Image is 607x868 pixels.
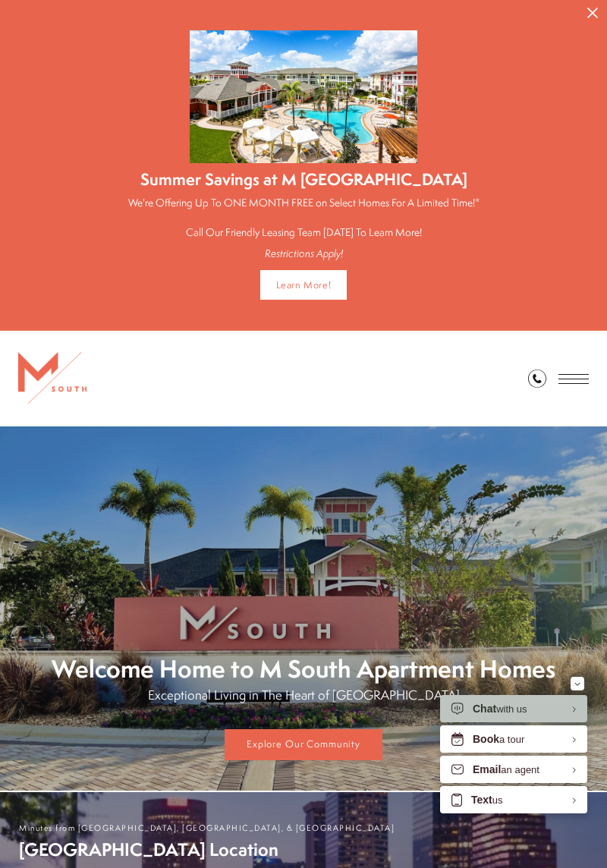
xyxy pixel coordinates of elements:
[128,195,480,240] p: We're Offering Up To ONE MONTH FREE on Select Homes For A Limited Time!* Call Our Friendly Leasin...
[23,686,584,703] p: Exceptional Living in The Heart of [GEOGRAPHIC_DATA]
[190,30,417,163] img: Summer Savings at M South Apartments
[19,837,395,861] span: [GEOGRAPHIC_DATA] Location
[19,822,395,833] span: Minutes from [GEOGRAPHIC_DATA], [GEOGRAPHIC_DATA], & [GEOGRAPHIC_DATA]
[528,370,546,390] a: Call Us at 813-570-8014
[18,352,86,403] img: MSouth
[128,247,480,260] div: Restrictions Apply!
[128,168,480,191] div: Summer Savings at M [GEOGRAPHIC_DATA]
[558,374,589,384] button: Open Menu
[23,656,584,682] p: Welcome Home to M South Apartment Homes
[247,737,360,750] span: Explore Our Community
[260,270,348,300] a: Learn More!
[225,729,382,760] a: Explore Our Community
